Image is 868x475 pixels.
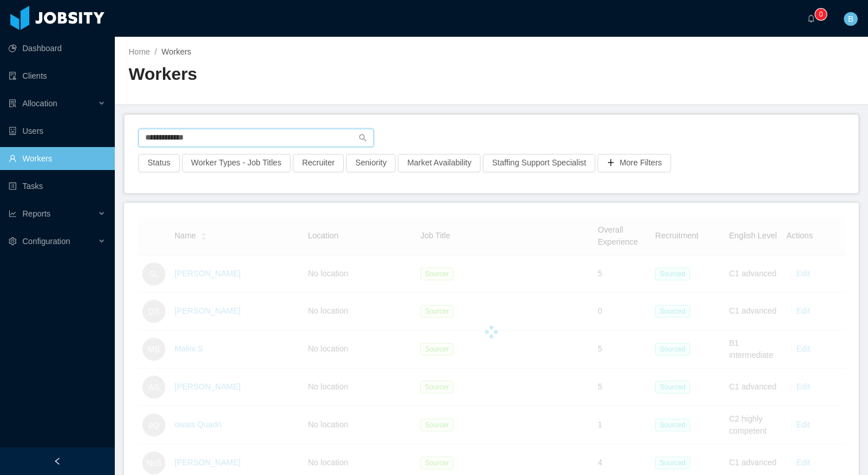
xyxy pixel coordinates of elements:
span: Configuration [22,237,70,246]
button: Market Availability [398,154,480,172]
i: icon: bell [807,14,815,22]
button: Seniority [346,154,396,172]
a: icon: pie-chartDashboard [9,37,106,60]
button: Worker Types - Job Titles [182,154,290,172]
span: Allocation [22,99,57,108]
button: Recruiter [293,154,344,172]
button: Status [138,154,180,172]
i: icon: line-chart [9,210,17,218]
span: Workers [161,47,191,56]
i: icon: solution [9,99,17,107]
button: Staffing Support Specialist [483,154,595,172]
span: / [154,47,157,56]
i: icon: setting [9,237,17,245]
a: icon: profileTasks [9,175,106,198]
i: icon: search [359,134,367,142]
sup: 0 [815,9,827,20]
h2: Workers [129,63,491,86]
span: B [848,12,853,26]
a: icon: auditClients [9,64,106,87]
button: icon: plusMore Filters [598,154,671,172]
a: icon: robotUsers [9,119,106,142]
a: Home [129,47,150,56]
span: Reports [22,209,51,218]
a: icon: userWorkers [9,147,106,170]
